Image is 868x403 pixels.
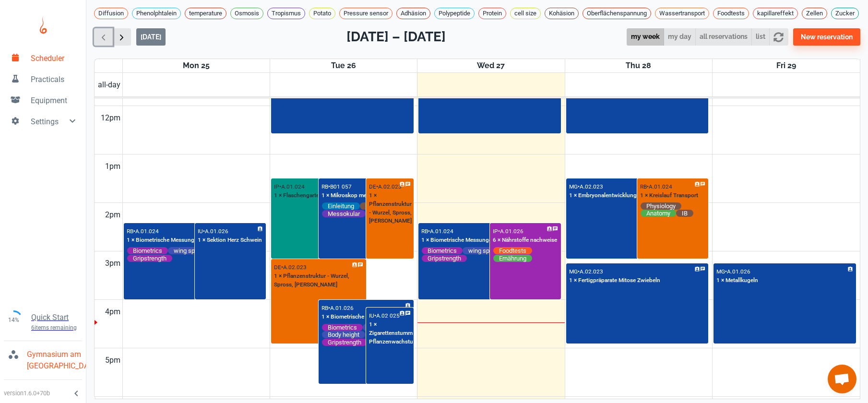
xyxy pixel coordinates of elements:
[641,202,681,210] span: Physiology
[479,9,506,18] span: Protein
[267,8,305,19] div: Tropismus
[396,8,430,19] div: Adhäsion
[422,247,463,255] span: Biometrics
[339,8,392,19] div: Pressure sensor
[422,254,467,262] span: Gripstrength
[545,8,579,19] div: Kohäsion
[493,236,557,245] p: 6 × Nährstoffe nachweise
[283,264,307,271] p: A.02.023
[205,228,228,235] p: A.01.026
[329,59,358,72] a: August 26, 2025
[321,313,427,321] p: 1 × Biometrische Messungen & Handkraft
[330,305,354,311] p: A.01.026
[168,247,207,255] span: wing span
[463,247,502,255] span: wing span
[231,9,263,18] span: Osmosis
[774,59,798,72] a: August 29, 2025
[369,191,412,225] p: 1 × Pflanzenstruktur - Wurzel, Spross, [PERSON_NAME]
[94,8,128,19] div: Diffusion
[475,59,507,72] a: August 27, 2025
[676,209,693,217] span: IB
[198,236,262,245] p: 1 × Sektion Herz Schwein
[103,154,122,178] div: 1pm
[185,9,226,18] span: temperature
[96,79,122,91] span: all-day
[103,203,122,227] div: 2pm
[136,28,166,46] button: [DATE]
[281,183,305,190] p: A.01.024
[309,8,335,19] div: Potato
[397,9,430,18] span: Adhäsion
[369,183,378,190] p: DE •
[716,276,758,285] p: 1 × Metallkugeln
[322,338,367,346] span: Gripstrength
[649,183,672,190] p: A.01.024
[569,183,580,190] p: MG •
[103,251,122,275] div: 3pm
[569,191,656,200] p: 1 × Embryonalentwicklung Kneten
[793,28,860,46] button: New reservation
[309,9,335,18] span: Potato
[640,191,698,200] p: 1 × Kreislauf Transport
[493,247,532,255] span: Foodtests
[831,8,859,19] div: Zucker
[112,28,131,46] button: Next week
[640,183,649,190] p: RB •
[832,9,858,18] span: Zucker
[322,323,363,332] span: Biometrics
[127,247,168,255] span: Biometrics
[127,228,135,235] p: RB •
[655,9,709,18] span: Wassertransport
[583,9,651,18] span: Oberflächenspannung
[769,28,788,46] button: refresh
[753,8,798,19] div: kapillareffekt
[376,312,400,319] p: A.02 025
[435,9,474,18] span: Polypeptide
[378,183,402,190] p: A.02.023
[274,183,281,190] p: IP •
[268,9,305,18] span: Tropismus
[430,228,453,235] p: A.01.024
[369,320,418,346] p: 1 × Zigarettenstummel Pflanzenwachstum
[127,254,172,262] span: Gripstrength
[274,264,283,271] p: DE •
[580,268,603,275] p: A.02.023
[132,9,180,18] span: Phenolphtalein
[95,9,128,18] span: Diffusion
[181,59,212,72] a: August 25, 2025
[363,323,402,332] span: wing span
[802,9,827,18] span: Zellen
[274,191,347,200] p: 1 × Flaschengarten Nachtrag
[655,8,709,19] div: Wassertransport
[545,9,578,18] span: Kohäsion
[322,210,366,218] span: Messokular
[713,8,749,19] div: Foodtests
[132,8,181,19] div: Phenolphtalein
[569,268,580,275] p: MG •
[99,106,122,130] div: 12pm
[695,28,752,46] button: all reservations
[94,28,113,46] button: Previous week
[580,183,603,190] p: A.02.023
[802,8,827,19] div: Zellen
[511,9,540,18] span: cell size
[500,228,523,235] p: A.01.026
[360,202,400,210] span: Mikroskop
[753,9,797,18] span: kapillareffekt
[103,348,122,372] div: 5pm
[321,191,379,200] p: 1 × Mikroskop messen
[713,9,749,18] span: Foodtests
[510,8,541,19] div: cell size
[641,209,676,217] span: Anatomy
[624,59,653,72] a: August 28, 2025
[322,331,365,339] span: Body height
[727,268,750,275] p: A.01.026
[828,365,856,393] a: Chat öffnen
[478,8,506,19] div: Protein
[716,268,727,275] p: MG •
[322,202,360,210] span: Einleitung
[493,254,532,262] span: Ernährung
[627,28,664,46] button: my week
[421,228,430,235] p: RB •
[493,228,500,235] p: IP •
